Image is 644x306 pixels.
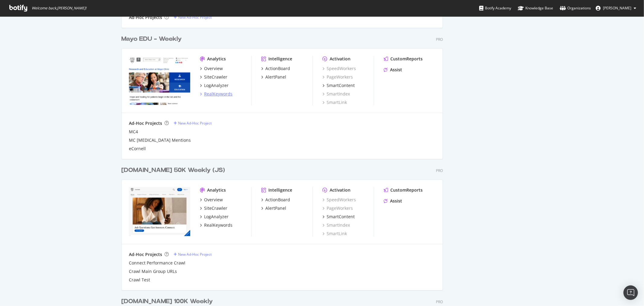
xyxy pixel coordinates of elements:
[322,83,355,89] a: SmartContent
[265,197,290,203] div: ActionBoard
[327,83,355,89] div: SmartContent
[174,121,212,126] a: New Ad-Hoc Project
[436,299,443,304] div: Pro
[129,137,191,143] a: MC [MEDICAL_DATA] Mentions
[129,187,190,236] img: connect.mayoclinic.org
[261,197,290,203] a: ActionBoard
[204,83,229,89] div: LogAnalyzer
[204,74,227,80] div: SiteCrawler
[207,56,226,62] div: Analytics
[129,129,138,135] a: MC4
[268,56,292,62] div: Intelligence
[121,35,184,44] a: Mayo EDU - Weekly
[204,222,232,228] div: RealKeywords
[322,74,353,80] a: PageWorkers
[129,146,146,152] a: eCornell
[204,91,232,97] div: RealKeywords
[204,205,227,211] div: SiteCrawler
[265,205,286,211] div: AlertPanel
[200,197,223,203] a: Overview
[129,120,162,126] div: Ad-Hoc Projects
[322,214,355,220] a: SmartContent
[479,5,511,11] div: Botify Academy
[390,187,423,193] div: CustomReports
[384,56,423,62] a: CustomReports
[322,99,347,106] a: SmartLink
[200,222,232,228] a: RealKeywords
[330,187,351,193] div: Activation
[265,66,290,72] div: ActionBoard
[261,74,286,80] a: AlertPanel
[603,5,631,11] span: Jose Fausto Martinez
[268,187,292,193] div: Intelligence
[200,66,223,72] a: Overview
[204,66,223,72] div: Overview
[261,205,286,211] a: AlertPanel
[204,197,223,203] div: Overview
[591,3,641,13] button: [PERSON_NAME]
[322,91,350,97] a: SmartIndex
[129,15,162,21] div: Ad-Hoc Projects
[200,74,227,80] a: SiteCrawler
[174,15,212,20] a: New Ad-Hoc Project
[322,197,356,203] a: SpeedWorkers
[330,56,351,62] div: Activation
[322,205,353,211] a: PageWorkers
[390,56,423,62] div: CustomReports
[129,252,162,258] div: Ad-Hoc Projects
[265,74,286,80] div: AlertPanel
[436,37,443,42] div: Pro
[121,35,182,44] div: Mayo EDU - Weekly
[178,15,212,20] div: New Ad-Hoc Project
[129,260,185,266] a: Connect Performance Crawl
[322,222,350,228] a: SmartIndex
[174,252,212,257] a: New Ad-Hoc Project
[129,56,190,105] img: mayo.edu
[129,277,150,283] a: Crawl Test
[178,252,212,257] div: New Ad-Hoc Project
[178,121,212,126] div: New Ad-Hoc Project
[322,66,356,72] a: SpeedWorkers
[121,166,227,175] a: [DOMAIN_NAME] 50K Weekly (JS)
[384,67,402,73] a: Assist
[518,5,553,11] div: Knowledge Base
[327,214,355,220] div: SmartContent
[200,91,232,97] a: RealKeywords
[200,205,227,211] a: SiteCrawler
[560,5,591,11] div: Organizations
[436,168,443,173] div: Pro
[384,198,402,204] a: Assist
[207,187,226,193] div: Analytics
[390,198,402,204] div: Assist
[200,214,229,220] a: LogAnalyzer
[121,166,225,175] div: [DOMAIN_NAME] 50K Weekly (JS)
[121,297,213,306] div: [DOMAIN_NAME] 100K Weekly
[384,187,423,193] a: CustomReports
[623,285,638,300] div: Open Intercom Messenger
[390,67,402,73] div: Assist
[121,297,215,306] a: [DOMAIN_NAME] 100K Weekly
[200,83,229,89] a: LogAnalyzer
[129,269,177,275] a: Crawl Main Group URLs
[204,214,229,220] div: LogAnalyzer
[322,231,347,237] a: SmartLink
[32,6,86,11] span: Welcome back, [PERSON_NAME] !
[261,66,290,72] a: ActionBoard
